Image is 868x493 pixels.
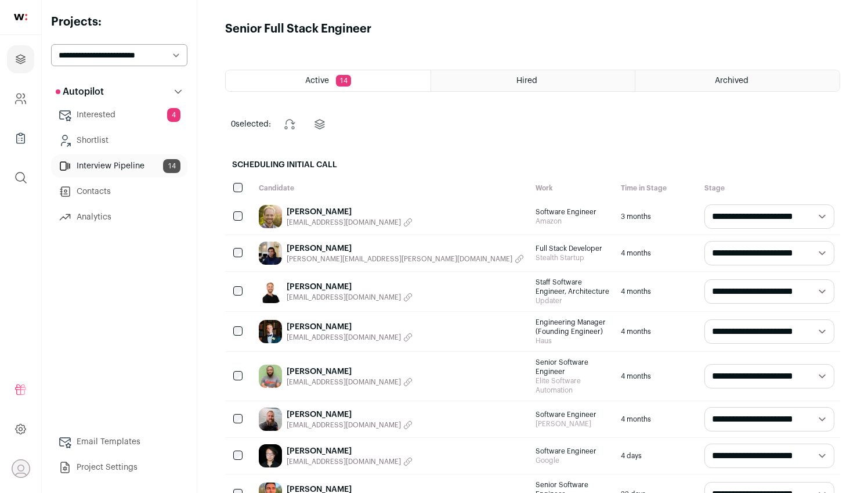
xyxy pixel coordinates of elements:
[336,75,351,87] span: 14
[231,120,236,128] span: 0
[167,108,180,122] span: 4
[12,459,30,478] button: Open dropdown
[287,254,512,264] span: [PERSON_NAME][EMAIL_ADDRESS][PERSON_NAME][DOMAIN_NAME]
[51,80,187,103] button: Autopilot
[225,152,840,178] h2: Scheduling Initial Call
[287,293,413,302] button: [EMAIL_ADDRESS][DOMAIN_NAME]
[287,218,413,227] button: [EMAIL_ADDRESS][DOMAIN_NAME]
[699,178,840,199] div: Stage
[51,129,187,152] a: Shortlist
[287,293,401,302] span: [EMAIL_ADDRESS][DOMAIN_NAME]
[259,242,282,265] img: 09ecb830d94b388b6855a69856b9e8f5bce53dbb7f1e5d246c66467c1b340c29.jpg
[287,377,413,387] button: [EMAIL_ADDRESS][DOMAIN_NAME]
[51,456,187,479] a: Project Settings
[615,401,699,437] div: 4 months
[287,333,401,342] span: [EMAIL_ADDRESS][DOMAIN_NAME]
[536,318,609,336] span: Engineering Manager (Founding Engineer)
[287,281,413,293] a: [PERSON_NAME]
[287,457,401,466] span: [EMAIL_ADDRESS][DOMAIN_NAME]
[615,438,699,474] div: 4 days
[259,444,282,467] img: ece1e5ec5f56fe4436790f3608161b689e889b5754b6902c77deb660e59e3e66.jpg
[51,180,187,203] a: Contacts
[305,77,329,85] span: Active
[287,445,413,457] a: [PERSON_NAME]
[715,77,748,85] span: Archived
[536,376,609,395] span: Elite Software Automation
[536,278,609,296] span: Staff Software Engineer, Architecture
[259,365,282,388] img: 50ad2e3772eb778f2107a70fbc0fcd54ba3ead124b442060855c05666d8cda77
[287,333,413,342] button: [EMAIL_ADDRESS][DOMAIN_NAME]
[536,296,609,305] span: Updater
[530,178,615,199] div: Work
[615,272,699,311] div: 4 months
[225,21,371,37] h1: Senior Full Stack Engineer
[287,366,413,377] a: [PERSON_NAME]
[536,207,609,217] span: Software Engineer
[231,118,271,130] span: selected:
[253,178,530,199] div: Candidate
[56,85,104,99] p: Autopilot
[536,419,609,429] span: [PERSON_NAME]
[259,280,282,303] img: f390aac56fee0eefd75d02d5f53a1656786bfdbe70eda69811f4b735459f19a2
[635,70,840,91] a: Archived
[51,430,187,454] a: Email Templates
[7,85,34,113] a: Company and ATS Settings
[7,45,34,73] a: Projects
[287,457,413,466] button: [EMAIL_ADDRESS][DOMAIN_NAME]
[51,103,187,127] a: Interested4
[287,243,524,254] a: [PERSON_NAME]
[536,253,609,262] span: Stealth Startup
[615,199,699,235] div: 3 months
[259,205,282,228] img: 13aeda022f15b18311496c7beba5c5bd9d962d1826338a1280349a4661ec3013
[536,244,609,253] span: Full Stack Developer
[431,70,635,91] a: Hired
[287,377,401,387] span: [EMAIL_ADDRESS][DOMAIN_NAME]
[163,159,180,173] span: 14
[259,320,282,343] img: e47cccbc9ae36cb0f7d0e5d1079764b423b4bb088208a0296de5b779cd093f1f
[51,14,187,30] h2: Projects:
[14,14,27,20] img: wellfound-shorthand-0d5821cbd27db2630d0214b213865d53afaa358527fdda9d0ea32b1df1b89c2c.svg
[536,447,609,456] span: Software Engineer
[259,408,282,431] img: cf39b073921893f49f7293a9c263f3d1f71b9cfe3f4a5edc95c6aacd39bd63a3.jpg
[536,336,609,346] span: Haus
[287,218,401,227] span: [EMAIL_ADDRESS][DOMAIN_NAME]
[536,456,609,465] span: Google
[287,254,524,264] button: [PERSON_NAME][EMAIL_ADDRESS][PERSON_NAME][DOMAIN_NAME]
[276,110,303,138] button: Change stage
[536,410,609,419] span: Software Engineer
[51,206,187,229] a: Analytics
[287,409,413,420] a: [PERSON_NAME]
[536,217,609,226] span: Amazon
[516,77,537,85] span: Hired
[51,154,187,178] a: Interview Pipeline14
[287,206,413,218] a: [PERSON_NAME]
[7,124,34,152] a: Company Lists
[615,352,699,401] div: 4 months
[615,312,699,351] div: 4 months
[536,358,609,376] span: Senior Software Engineer
[287,420,413,430] button: [EMAIL_ADDRESS][DOMAIN_NAME]
[287,420,401,430] span: [EMAIL_ADDRESS][DOMAIN_NAME]
[615,235,699,271] div: 4 months
[287,321,413,333] a: [PERSON_NAME]
[615,178,699,199] div: Time in Stage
